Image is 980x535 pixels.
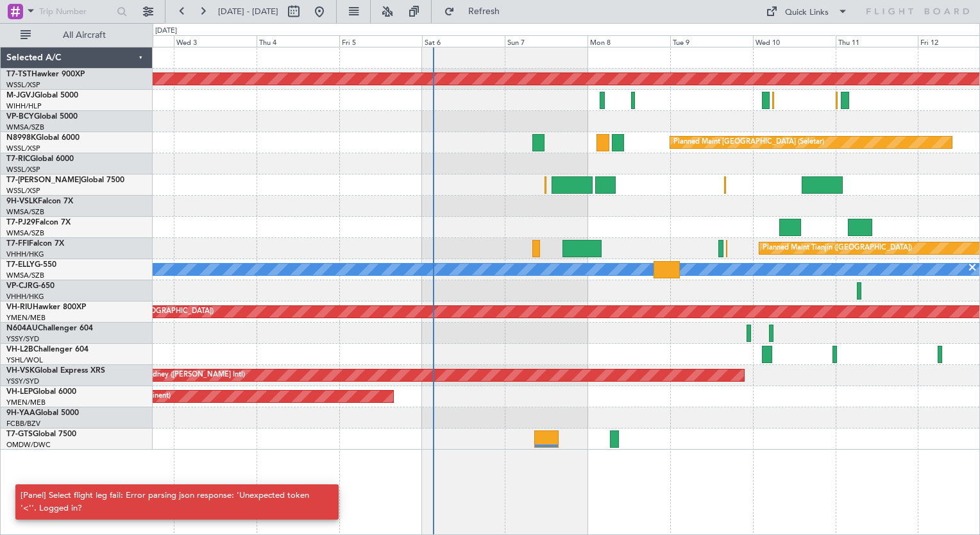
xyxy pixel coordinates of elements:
[6,155,74,163] a: T7-RICGlobal 6000
[6,113,78,121] a: VP-BCYGlobal 5000
[6,325,93,332] a: N604AUChallenger 604
[763,239,912,258] div: Planned Maint Tianjin ([GEOGRAPHIC_DATA])
[339,35,422,47] div: Fri 5
[505,35,587,47] div: Sun 7
[753,35,836,47] div: Wed 10
[6,377,39,386] a: YSSY/SYD
[6,334,39,344] a: YSSY/SYD
[6,419,40,429] a: FCBB/BZV
[6,430,76,438] a: T7-GTSGlobal 7500
[6,176,124,184] a: T7-[PERSON_NAME]Global 7500
[6,144,40,153] a: WSSL/XSP
[21,489,319,514] div: [Panel] Select flight leg fail: Error parsing json response: 'Unexpected token '<''. Logged in?
[6,71,85,78] a: T7-TSTHawker 900XP
[422,35,505,47] div: Sat 6
[6,92,78,99] a: M-JGVJGlobal 5000
[14,25,139,46] button: All Aircraft
[6,430,33,438] span: T7-GTS
[6,165,40,174] a: WSSL/XSP
[438,1,515,22] button: Refresh
[6,155,30,163] span: T7-RIC
[6,346,33,353] span: VH-L2B
[218,6,278,17] span: [DATE] - [DATE]
[6,228,44,238] a: WMSA/SZB
[457,7,511,16] span: Refresh
[6,367,105,375] a: VH-VSKGlobal Express XRS
[6,198,73,205] a: 9H-VSLKFalcon 7X
[174,35,257,47] div: Wed 3
[6,271,44,280] a: WMSA/SZB
[6,198,38,205] span: 9H-VSLK
[155,26,177,37] div: [DATE]
[6,186,40,196] a: WSSL/XSP
[6,346,89,353] a: VH-L2BChallenger 604
[6,207,44,217] a: WMSA/SZB
[6,388,76,396] a: VH-LEPGlobal 6000
[6,282,33,290] span: VP-CJR
[6,123,44,132] a: WMSA/SZB
[6,240,64,248] a: T7-FFIFalcon 7X
[6,292,44,301] a: VHHH/HKG
[6,219,35,226] span: T7-PJ29
[836,35,918,47] div: Thu 11
[670,35,753,47] div: Tue 9
[673,133,824,152] div: Planned Maint [GEOGRAPHIC_DATA] (Seletar)
[6,313,46,323] a: YMEN/MEB
[6,219,71,226] a: T7-PJ29Falcon 7X
[39,2,113,21] input: Trip Number
[6,355,43,365] a: YSHL/WOL
[6,80,40,90] a: WSSL/XSP
[257,35,339,47] div: Thu 4
[785,6,829,19] div: Quick Links
[6,176,81,184] span: T7-[PERSON_NAME]
[6,409,79,417] a: 9H-YAAGlobal 5000
[6,134,36,142] span: N8998K
[6,134,80,142] a: N8998KGlobal 6000
[6,250,44,259] a: VHHH/HKG
[6,409,35,417] span: 9H-YAA
[6,303,33,311] span: VH-RIU
[6,325,38,332] span: N604AU
[6,240,29,248] span: T7-FFI
[6,388,33,396] span: VH-LEP
[87,366,245,385] div: Unplanned Maint Sydney ([PERSON_NAME] Intl)
[6,261,56,269] a: T7-ELLYG-550
[6,101,42,111] a: WIHH/HLP
[33,31,135,40] span: All Aircraft
[6,440,51,450] a: OMDW/DWC
[6,367,35,375] span: VH-VSK
[6,303,86,311] a: VH-RIUHawker 800XP
[6,398,46,407] a: YMEN/MEB
[759,1,854,22] button: Quick Links
[6,71,31,78] span: T7-TST
[6,113,34,121] span: VP-BCY
[6,282,55,290] a: VP-CJRG-650
[6,92,35,99] span: M-JGVJ
[6,261,35,269] span: T7-ELLY
[587,35,670,47] div: Mon 8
